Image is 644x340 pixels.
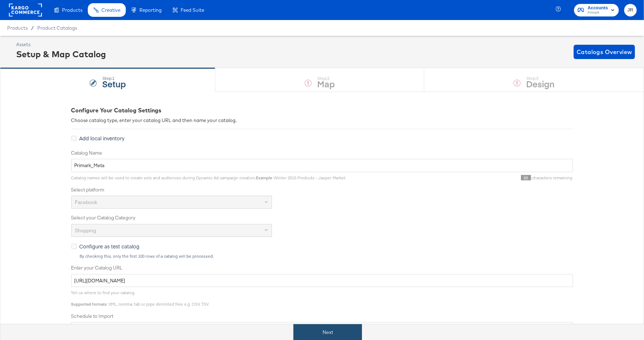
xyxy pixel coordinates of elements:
button: AccountsPrimark [574,4,619,16]
span: Catalogs Overview [577,47,632,57]
button: Catalogs Overview [574,45,635,59]
strong: Example [256,175,272,180]
span: Shopping [75,227,96,234]
span: Accounts [588,4,608,12]
strong: Setup [102,78,126,89]
span: Reporting [139,7,162,13]
span: Feed Suite [181,7,204,13]
a: Product Catalogs [37,25,77,31]
span: Configure as test catalog [80,243,140,250]
span: JR [627,6,634,14]
div: Configure Your Catalog Settings [71,106,573,115]
div: Assets [16,41,106,48]
span: Tell us where to find your catalog. : XML, comma, tab or pipe delimited files e.g. CSV, TSV. [71,290,209,307]
div: characters remaining [346,175,573,181]
span: 88 [521,175,531,180]
label: Select your Catalog Category [71,214,573,221]
span: Catalog names will be used to create sets and audiences during Dynamic Ad campaign creation. : Wi... [71,175,346,180]
span: Products [7,25,28,31]
div: Step: 1 [102,76,126,81]
div: By checking this, only the first 100 rows of a catalog will be processed. [80,254,573,259]
input: Name your catalog e.g. My Dynamic Product Catalog [71,159,573,172]
span: Add local inventory [80,135,125,142]
div: Choose catalog type, enter your catalog URL and then name your catalog. [71,117,573,124]
div: Setup & Map Catalog [16,48,106,60]
label: Schedule to Import [71,313,573,320]
label: Catalog Name [71,150,573,156]
span: Primark [588,10,608,16]
label: Enter your Catalog URL [71,264,573,271]
label: Select platform [71,186,573,193]
span: Facebook [75,199,97,205]
strong: Supported formats [71,301,107,307]
span: Products [62,7,82,13]
input: Enter Catalog URL, e.g. http://www.example.com/products.xml [71,274,573,287]
span: Creative [101,7,120,13]
button: JR [624,4,637,16]
span: / [28,25,37,31]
